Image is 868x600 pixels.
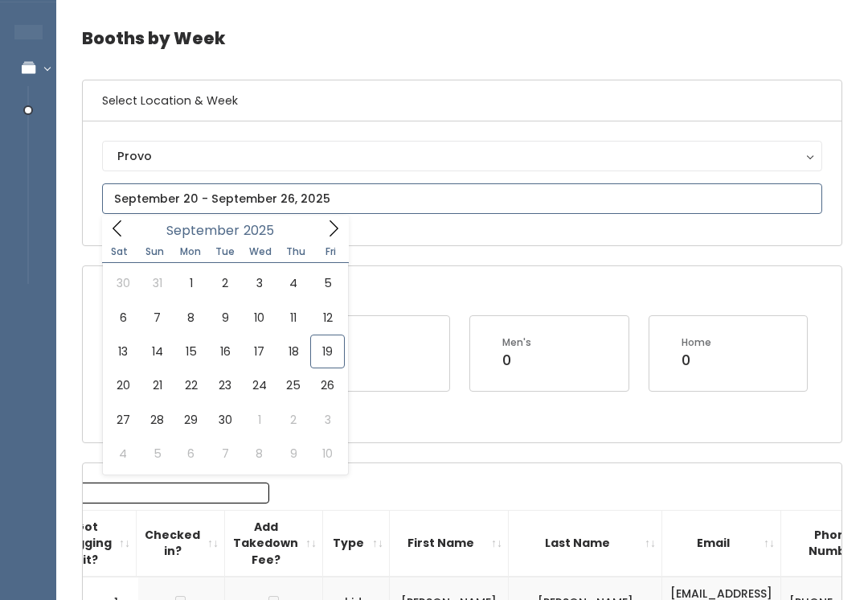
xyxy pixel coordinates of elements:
[276,403,310,437] span: October 2, 2025
[207,247,243,257] span: Tue
[682,350,711,371] div: 0
[276,335,310,368] span: September 18, 2025
[243,368,276,402] span: September 24, 2025
[174,437,208,471] span: October 6, 2025
[140,335,174,368] span: September 14, 2025
[166,224,240,237] span: September
[140,266,174,300] span: August 31, 2025
[117,147,807,165] div: Provo
[310,266,344,300] span: September 5, 2025
[140,403,174,437] span: September 28, 2025
[173,247,208,257] span: Mon
[310,403,344,437] span: October 3, 2025
[174,403,208,437] span: September 29, 2025
[106,368,140,402] span: September 20, 2025
[310,368,344,402] span: September 26, 2025
[502,350,531,371] div: 0
[102,183,822,214] input: September 20 - September 26, 2025
[276,437,310,471] span: October 9, 2025
[243,335,276,368] span: September 17, 2025
[52,510,137,577] th: Got Tagging Kit?: activate to sort column ascending
[243,403,276,437] span: October 1, 2025
[106,403,140,437] span: September 27, 2025
[140,368,174,402] span: September 21, 2025
[208,368,242,402] span: September 23, 2025
[243,266,276,300] span: September 3, 2025
[106,335,140,368] span: September 13, 2025
[208,437,242,471] span: October 7, 2025
[682,335,711,350] div: Home
[6,483,269,503] label: Search:
[662,510,781,577] th: Email: activate to sort column ascending
[243,437,276,471] span: October 8, 2025
[502,335,531,350] div: Men's
[208,335,242,368] span: September 16, 2025
[240,220,288,240] input: Year
[310,335,344,368] span: September 19, 2025
[140,301,174,335] span: September 7, 2025
[509,510,662,577] th: Last Name: activate to sort column ascending
[140,437,174,471] span: October 5, 2025
[276,301,310,335] span: September 11, 2025
[278,247,313,257] span: Thu
[174,335,208,368] span: September 15, 2025
[208,266,242,300] span: September 2, 2025
[64,483,269,503] input: Search:
[102,247,137,257] span: Sat
[106,301,140,335] span: September 6, 2025
[174,368,208,402] span: September 22, 2025
[106,437,140,471] span: October 4, 2025
[310,437,344,471] span: October 10, 2025
[243,247,278,257] span: Wed
[313,247,349,257] span: Fri
[137,247,173,257] span: Sun
[208,301,242,335] span: September 9, 2025
[225,510,323,577] th: Add Takedown Fee?: activate to sort column ascending
[102,141,822,171] button: Provo
[137,510,225,577] th: Checked in?: activate to sort column ascending
[106,266,140,300] span: August 30, 2025
[323,510,390,577] th: Type: activate to sort column ascending
[276,368,310,402] span: September 25, 2025
[390,510,509,577] th: First Name: activate to sort column ascending
[208,403,242,437] span: September 30, 2025
[243,301,276,335] span: September 10, 2025
[276,266,310,300] span: September 4, 2025
[82,16,842,60] h4: Booths by Week
[174,266,208,300] span: September 1, 2025
[174,301,208,335] span: September 8, 2025
[310,301,344,335] span: September 12, 2025
[83,80,841,121] h6: Select Location & Week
